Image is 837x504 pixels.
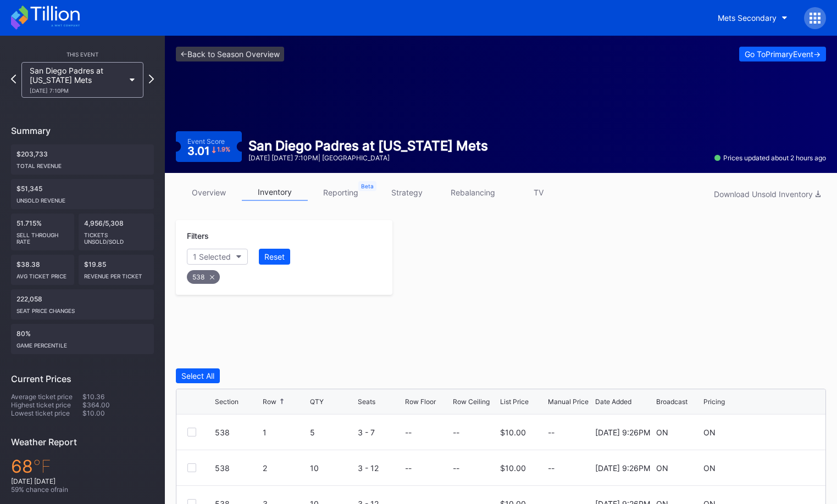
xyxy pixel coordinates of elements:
[187,231,381,240] div: Filters
[16,303,148,314] div: seat price changes
[548,463,593,473] div: --
[703,463,716,473] div: ON
[187,249,248,265] button: 1 Selected
[703,428,716,437] div: ON
[259,249,290,265] button: Reset
[11,393,82,401] div: Average ticket price
[16,193,148,204] div: Unsold Revenue
[11,214,74,250] div: 51.715%
[11,477,154,485] div: [DATE] [DATE]
[82,409,154,417] div: $10.00
[709,8,796,28] button: Mets Secondary
[11,436,154,447] div: Weather Report
[30,66,124,94] div: San Diego Padres at [US_STATE] Mets
[176,184,242,201] a: overview
[11,255,74,285] div: $38.38
[405,397,436,406] div: Row Floor
[11,409,82,417] div: Lowest ticket price
[33,456,51,477] span: ℉
[656,397,688,406] div: Broadcast
[16,227,69,245] div: Sell Through Rate
[11,373,154,384] div: Current Prices
[187,137,225,145] div: Event Score
[358,397,375,406] div: Seats
[264,252,285,261] div: Reset
[11,179,154,209] div: $51,345
[84,227,149,245] div: Tickets Unsold/Sold
[215,397,239,406] div: Section
[656,463,668,473] div: ON
[548,397,589,406] div: Manual Price
[548,428,593,437] div: --
[708,187,826,201] button: Download Unsold Inventory
[310,463,355,473] div: 10
[215,463,260,473] div: 538
[82,401,154,409] div: $364.00
[656,428,668,437] div: ON
[595,428,650,437] div: [DATE] 9:26PM
[714,189,821,199] div: Download Unsold Inventory
[310,397,324,406] div: QTY
[500,463,526,473] div: $10.00
[263,463,308,473] div: 2
[176,368,220,383] button: Select All
[440,184,506,201] a: rebalancing
[500,428,526,437] div: $10.00
[215,428,260,437] div: 538
[453,397,490,406] div: Row Ceiling
[16,158,148,169] div: Total Revenue
[405,463,412,473] div: --
[11,125,154,136] div: Summary
[242,184,308,201] a: inventory
[358,463,403,473] div: 3 - 12
[310,428,355,437] div: 5
[358,428,403,437] div: 3 - 7
[11,456,154,477] div: 68
[11,289,154,320] div: 222,058
[263,397,276,406] div: Row
[16,338,148,349] div: Game percentile
[79,214,154,250] div: 4,956/5,308
[181,371,214,380] div: Select All
[595,397,631,406] div: Date Added
[82,393,154,401] div: $10.36
[263,428,308,437] div: 1
[16,268,69,279] div: Avg ticket price
[217,147,230,153] div: 1.9 %
[248,138,488,154] div: San Diego Padres at [US_STATE] Mets
[11,144,154,175] div: $203,733
[11,324,154,354] div: 80%
[500,397,529,406] div: List Price
[11,485,154,494] div: 59 % chance of rain
[718,13,777,23] div: Mets Secondary
[308,184,374,201] a: reporting
[193,252,231,261] div: 1 Selected
[248,154,488,162] div: [DATE] [DATE] 7:10PM | [GEOGRAPHIC_DATA]
[739,47,826,61] button: Go ToPrimaryEvent->
[745,49,821,59] div: Go To Primary Event ->
[374,184,440,201] a: strategy
[453,428,459,437] div: --
[714,154,826,162] div: Prices updated about 2 hours ago
[595,463,650,473] div: [DATE] 9:26PM
[405,428,412,437] div: --
[506,184,572,201] a: TV
[453,463,459,473] div: --
[187,145,230,156] div: 3.01
[30,87,124,94] div: [DATE] 7:10PM
[176,47,284,61] a: <-Back to Season Overview
[11,401,82,409] div: Highest ticket price
[187,270,220,284] div: 538
[79,255,154,285] div: $19.85
[703,397,725,406] div: Pricing
[84,268,149,279] div: Revenue per ticket
[11,51,154,58] div: This Event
